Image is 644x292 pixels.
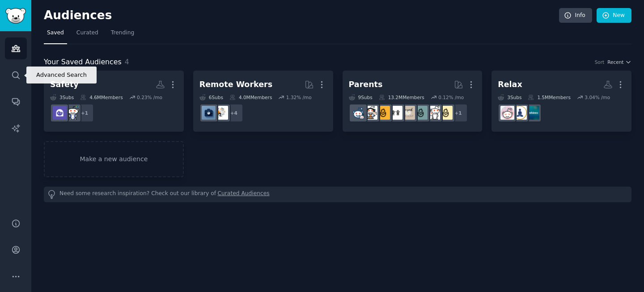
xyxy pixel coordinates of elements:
[199,79,272,90] div: Remote Workers
[108,26,137,44] a: Trending
[349,94,373,100] div: 9 Sub s
[449,104,468,122] div: + 1
[513,106,527,120] img: mindfulnessmeditation
[214,106,228,120] img: RemoteJobs
[53,106,67,120] img: femaletravels
[111,29,134,37] span: Trending
[349,79,383,90] div: Parents
[44,187,631,202] div: Need some research inspiration? Check out our library of
[585,94,610,100] div: 3.04 % /mo
[491,71,631,132] a: Relax3Subs1.5MMembers3.04% /moMindfulnessmindfulnessmeditationRelax
[218,190,270,199] a: Curated Audiences
[125,58,129,66] span: 4
[343,71,483,132] a: Parents9Subs13.2MMembers0.12% /mo+1ParentingdadditSingleParentsbeyondthebumptoddlersNewParentspar...
[202,106,216,120] img: work
[528,94,570,100] div: 1.5M Members
[50,79,79,90] div: Safety
[73,26,102,44] a: Curated
[50,94,74,100] div: 3 Sub s
[76,29,98,37] span: Curated
[559,8,592,23] a: Info
[439,106,453,120] img: Parenting
[80,94,123,100] div: 4.6M Members
[137,94,162,100] div: 0.23 % /mo
[199,94,223,100] div: 6 Sub s
[500,106,514,120] img: Relax
[44,57,122,68] span: Your Saved Audiences
[389,106,402,120] img: toddlers
[229,94,272,100] div: 4.0M Members
[44,141,184,177] a: Make a new audience
[364,106,377,120] img: parentsofmultiples
[498,94,521,100] div: 3 Sub s
[47,29,64,37] span: Saved
[525,106,539,120] img: Mindfulness
[438,94,464,100] div: 0.12 % /mo
[5,8,26,24] img: GummySearch logo
[286,94,312,100] div: 1.32 % /mo
[498,79,522,90] div: Relax
[595,59,605,65] div: Sort
[44,8,559,23] h2: Audiences
[401,106,415,120] img: beyondthebump
[351,106,365,120] img: Parents
[607,59,631,65] button: Recent
[379,94,424,100] div: 13.2M Members
[376,106,390,120] img: NewParents
[597,8,631,23] a: New
[225,104,243,122] div: + 4
[426,106,440,120] img: daddit
[65,106,79,120] img: solotravel
[44,26,67,44] a: Saved
[193,71,333,132] a: Remote Workers6Subs4.0MMembers1.32% /mo+4RemoteJobswork
[414,106,428,120] img: SingleParents
[607,59,623,65] span: Recent
[75,104,94,122] div: + 1
[44,71,184,132] a: Safety3Subs4.6MMembers0.23% /mo+1solotravelfemaletravels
